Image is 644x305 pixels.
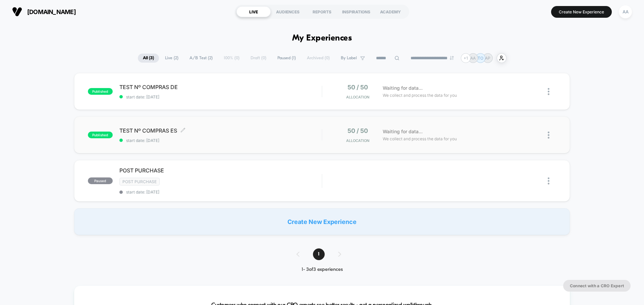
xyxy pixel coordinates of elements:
div: LIVE [236,6,271,17]
span: By Label [341,56,357,61]
span: published [88,88,113,95]
button: AA [617,5,634,19]
span: A/B Test ( 2 ) [184,54,218,63]
span: Allocation [346,95,369,99]
span: 50 / 50 [347,84,368,91]
input: Volume [280,173,300,179]
span: We collect and process the data for you [383,136,457,142]
button: Play, NEW DEMO 2025-VEED.mp4 [3,170,14,181]
span: Live ( 2 ) [160,54,183,63]
span: Paused ( 1 ) [272,54,301,63]
span: Waiting for data... [383,84,423,92]
button: [DOMAIN_NAME] [10,6,78,17]
span: Post Purchase [119,178,160,185]
div: AUDIENCES [271,6,305,17]
span: We collect and process the data for you [383,92,457,98]
div: ACADEMY [373,6,408,17]
span: Waiting for data... [383,128,423,135]
span: 50 / 50 [347,127,368,134]
div: AA [619,5,632,18]
span: paused [88,177,113,184]
div: Create New Experience [74,208,570,235]
span: All ( 3 ) [138,54,159,63]
input: Seek [5,161,325,168]
img: close [548,177,549,184]
span: start date: [DATE] [119,138,322,143]
button: Create New Experience [551,6,612,18]
button: Connect with a CRO Expert [563,280,631,292]
span: published [88,132,113,138]
span: POST PURCHASE [119,167,322,174]
img: Visually logo [12,7,22,17]
button: Play, NEW DEMO 2025-VEED.mp4 [156,84,172,100]
p: AP [485,56,490,61]
span: 1 [313,248,325,260]
div: Duration [249,172,267,179]
div: INSPIRATIONS [339,6,373,17]
span: start date: [DATE] [119,94,322,99]
div: REPORTS [305,6,339,17]
h1: My Experiences [292,33,352,43]
span: TEST Nº COMPRAS DE [119,84,322,90]
span: [DOMAIN_NAME] [27,8,76,15]
div: + 1 [461,53,471,63]
span: start date: [DATE] [119,189,322,195]
img: close [548,132,549,139]
span: TEST Nº COMPRAS ES [119,127,322,134]
img: end [450,56,454,60]
div: Current time [233,172,248,179]
div: 1 - 3 of 3 experiences [290,267,355,273]
p: AA [470,56,476,61]
span: Allocation [346,138,369,143]
p: TO [478,56,483,61]
img: close [548,88,549,95]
